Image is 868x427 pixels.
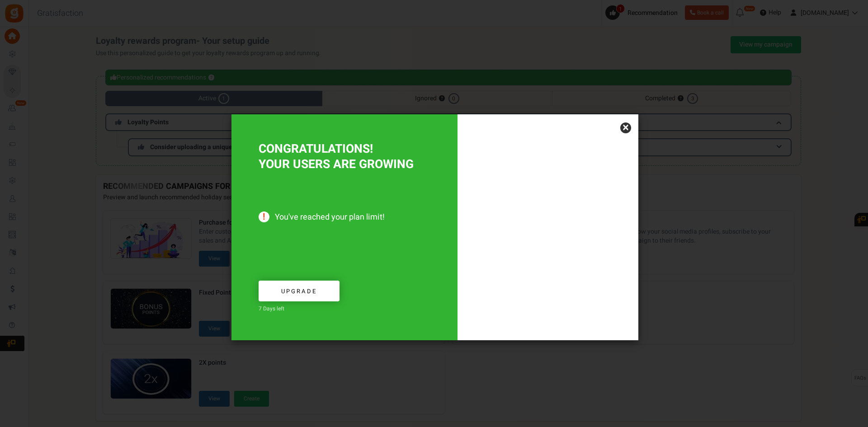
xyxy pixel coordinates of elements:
span: You've reached your plan limit! [259,212,430,222]
span: 7 Days left [259,305,284,313]
img: Increased users [458,160,638,340]
span: CONGRATULATIONS! YOUR USERS ARE GROWING [259,140,414,174]
span: Upgrade [281,287,317,296]
a: × [620,122,631,133]
a: Upgrade [259,281,340,302]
